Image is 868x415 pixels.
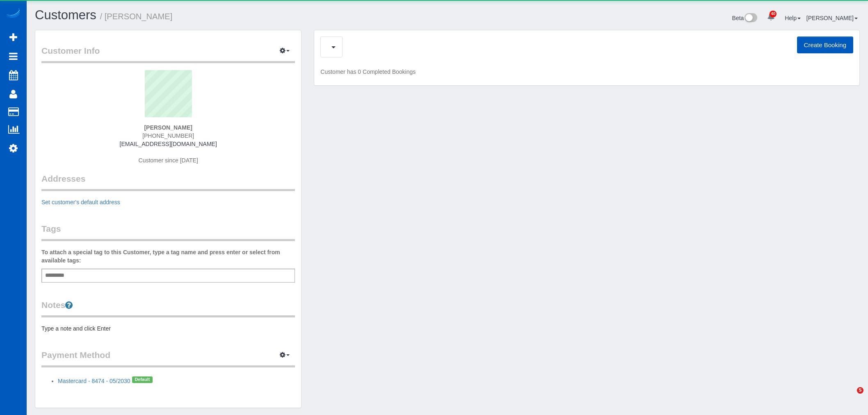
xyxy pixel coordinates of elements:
span: Customer since [DATE] [139,157,198,164]
button: Create Booking [797,36,853,54]
a: Customers [35,8,96,22]
iframe: Intercom live chat [840,387,860,407]
a: 40 [763,8,779,26]
label: To attach a special tag to this Customer, type a tag name and press enter or select from availabl... [41,248,295,265]
a: Beta [732,15,758,21]
a: [PERSON_NAME] [806,15,858,21]
a: Mastercard - 8474 - 05/2030 [58,378,130,384]
a: Set customer's default address [41,199,120,205]
legend: Payment Method [41,349,295,367]
img: Automaid Logo [5,8,21,20]
a: [EMAIL_ADDRESS][DOMAIN_NAME] [120,141,217,147]
span: Default [132,376,153,383]
pre: Type a note and click Enter [41,324,295,333]
legend: Customer Info [41,45,295,63]
img: New interface [744,13,757,24]
a: Help [785,15,801,21]
legend: Tags [41,223,295,241]
small: / [PERSON_NAME] [100,12,173,21]
span: 40 [770,11,777,17]
span: [PHONE_NUMBER] [142,132,194,139]
span: 5 [857,387,863,394]
legend: Notes [41,299,295,317]
strong: [PERSON_NAME] [144,124,192,131]
p: Customer has 0 Completed Bookings [320,68,853,76]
